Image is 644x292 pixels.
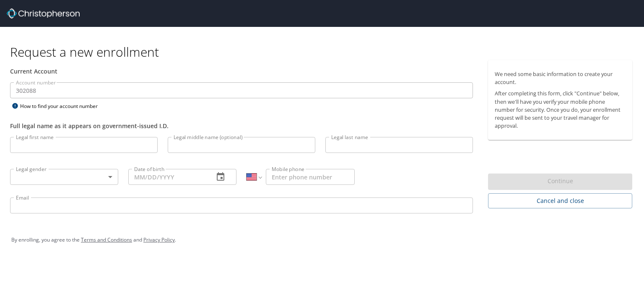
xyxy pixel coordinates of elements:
h1: Request a new enrollment [10,44,639,60]
div: Full legal name as it appears on government-issued I.D. [10,121,473,130]
a: Terms and Conditions [81,236,132,243]
input: Enter phone number [266,169,355,185]
span: Cancel and close [495,196,626,206]
input: MM/DD/YYYY [128,169,207,185]
p: After completing this form, click "Continue" below, then we'll have you verify your mobile phone ... [495,89,626,130]
div: Current Account [10,67,473,76]
img: cbt logo [7,8,80,18]
a: Privacy Policy [143,236,175,243]
p: We need some basic information to create your account. [495,70,626,86]
div: By enrolling, you agree to the and . [11,229,633,250]
div: ​ [10,169,118,185]
div: How to find your account number [10,101,115,111]
button: Cancel and close [488,193,632,209]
